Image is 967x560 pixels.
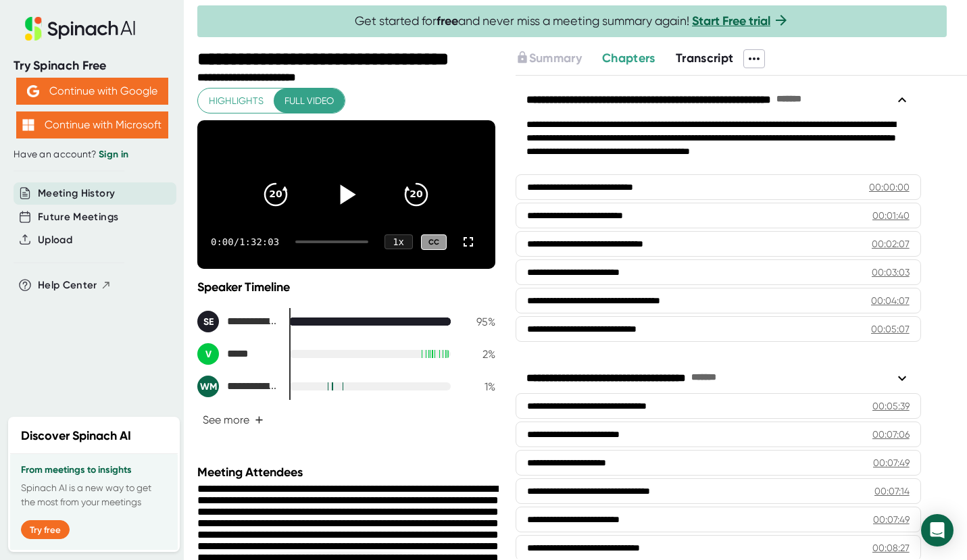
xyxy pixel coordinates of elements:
button: Help Center [38,278,111,293]
button: Highlights [198,88,274,113]
a: Sign in [99,149,128,160]
div: 00:03:03 [872,265,910,279]
div: 1 % [462,380,495,393]
button: Chapters [602,49,655,68]
div: V [197,343,219,365]
button: Future Meetings [38,209,118,225]
div: Speaker Timeline [197,280,495,295]
div: SE [197,311,219,332]
div: 00:07:49 [873,456,910,469]
div: 00:05:39 [872,399,910,413]
div: Will Foret | Spot Migration [197,376,278,397]
button: Meeting History [38,186,115,201]
p: Spinach AI is a new way to get the most from your meetings [21,481,167,509]
span: + [255,415,264,426]
span: Chapters [602,51,655,66]
div: 00:07:49 [873,513,910,526]
div: 00:01:40 [872,209,910,222]
button: See more+ [197,408,269,432]
button: Full video [274,88,345,113]
div: Upgrade to access [516,49,602,68]
div: 95 % [462,315,495,328]
span: Summary [529,51,582,66]
button: Try free [21,520,70,539]
h3: From meetings to insights [21,465,167,476]
span: Help Center [38,278,97,293]
span: Transcript [676,51,734,66]
span: Get started for and never miss a meeting summary again! [355,14,789,29]
div: 00:07:06 [872,428,910,441]
div: 00:05:07 [871,322,910,336]
a: Start Free trial [692,14,770,28]
button: Upload [38,232,72,248]
div: 00:07:14 [874,484,910,498]
div: Open Intercom Messenger [921,514,953,546]
div: 00:02:07 [872,237,910,251]
div: Meeting Attendees [197,465,499,480]
div: 1 x [385,234,413,249]
button: Continue with Google [16,78,168,105]
b: free [437,14,458,28]
div: 2 % [462,348,495,361]
button: Continue with Microsoft [16,111,168,138]
div: 00:04:07 [871,294,910,307]
div: Try Spinach Free [14,58,170,74]
h2: Discover Spinach AI [21,427,131,445]
button: Transcript [676,49,734,68]
div: Have an account? [14,149,170,161]
span: Full video [284,93,334,109]
div: WM [197,376,219,397]
button: Summary [516,49,582,68]
img: Aehbyd4JwY73AAAAAElFTkSuQmCC [27,85,39,97]
div: 00:00:00 [869,180,910,194]
div: Scott Empringham [197,311,278,332]
div: 00:08:27 [872,541,910,555]
div: CC [421,234,447,250]
span: Highlights [209,93,264,109]
div: 0:00 / 1:32:03 [211,236,279,247]
div: Vansh [197,343,278,365]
